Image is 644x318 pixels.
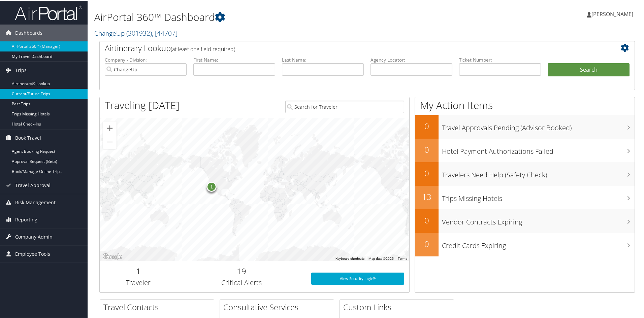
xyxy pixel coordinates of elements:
span: Company Admin [15,228,53,245]
span: Reporting [15,211,37,227]
a: 0Hotel Payment Authorizations Failed [415,138,635,162]
h3: Travelers Need Help (Safety Check) [442,166,635,179]
a: Open this area in Google Maps (opens a new window) [101,252,124,260]
a: 13Trips Missing Hotels [415,185,635,209]
a: Terms (opens in new tab) [398,256,407,260]
button: Zoom out [103,135,117,148]
button: Search [548,63,630,76]
span: Map data ©2025 [368,256,394,260]
h2: 1 [105,265,172,276]
span: Travel Approval [15,176,51,193]
label: Company - Division: [105,56,187,63]
a: [PERSON_NAME] [587,3,640,24]
span: Employee Tools [15,245,50,262]
h2: 19 [182,265,301,276]
label: Agency Locator: [371,56,452,63]
span: ( 301932 ) [126,28,152,37]
h3: Trips Missing Hotels [442,190,635,203]
a: 0Vendor Contracts Expiring [415,209,635,232]
span: [PERSON_NAME] [591,10,633,17]
span: Risk Management [15,193,56,210]
img: airportal-logo.png [15,4,82,20]
a: 0Travel Approvals Pending (Advisor Booked) [415,114,635,138]
span: Trips [15,61,27,78]
img: Google [101,252,124,260]
h3: Traveler [105,277,172,287]
span: Dashboards [15,24,42,41]
h2: 0 [415,167,439,178]
h2: 0 [415,214,439,225]
h2: Airtinerary Lookup [105,42,585,53]
button: Keyboard shortcuts [335,256,364,260]
span: (at least one field required) [171,45,235,52]
h3: Hotel Payment Authorizations Failed [442,143,635,155]
h3: Travel Approvals Pending (Advisor Booked) [442,119,635,132]
h2: 0 [415,238,439,249]
h3: Critical Alerts [182,277,301,287]
h2: 13 [415,190,439,202]
label: Ticket Number: [459,56,541,63]
a: 0Travelers Need Help (Safety Check) [415,162,635,185]
span: , [ 44707 ] [152,28,178,37]
h2: Travel Contacts [103,301,214,312]
h3: Vendor Contracts Expiring [442,213,635,226]
h1: My Action Items [415,98,635,112]
h2: 0 [415,120,439,131]
h2: 0 [415,143,439,155]
h2: Custom Links [343,301,454,312]
h1: AirPortal 360™ Dashboard [94,9,458,24]
div: 1 [206,181,217,191]
label: First Name: [193,56,275,63]
span: Book Travel [15,129,41,146]
a: View SecurityLogic® [311,272,404,284]
label: Last Name: [282,56,364,63]
button: Zoom in [103,121,117,134]
input: Search for Traveler [285,100,404,112]
a: ChangeUp [94,28,178,37]
h3: Credit Cards Expiring [442,237,635,250]
a: 0Credit Cards Expiring [415,232,635,256]
h1: Traveling [DATE] [105,98,180,112]
h2: Consultative Services [223,301,334,312]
